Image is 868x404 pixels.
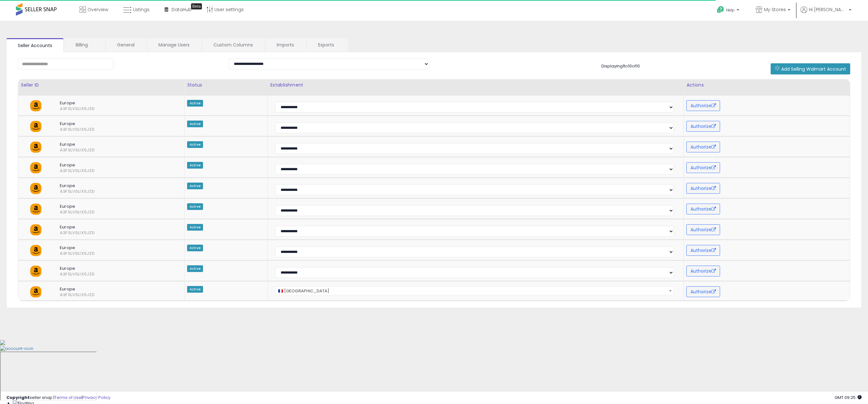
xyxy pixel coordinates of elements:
a: Custom Columns [202,38,264,52]
span: Europe [55,162,170,168]
span: Active [187,141,203,148]
div: Seller ID [21,82,182,88]
span: Europe [55,121,170,127]
span: Active [187,121,203,127]
span: Add Selling Walmart Account [781,66,846,72]
span: Active [187,286,203,293]
a: Manage Users [147,38,201,52]
span: Europe [55,245,170,251]
span: Active [187,100,203,107]
div: Status [187,82,265,88]
i: Get Help [717,6,724,14]
span: A3FSLVSLIX5JZD [55,168,74,174]
span: Help [726,7,735,13]
button: Authorize [686,100,720,111]
span: Europe [55,204,170,209]
span: Active [187,162,203,169]
span: A3FSLVSLIX5JZD [55,189,74,194]
button: Authorize [686,224,720,235]
span: Active [187,183,203,189]
img: amazon.png [30,245,41,256]
span: A3FSLVSLIX5JZD [55,147,74,153]
img: amazon.png [30,183,41,194]
span: Europe [55,224,170,230]
img: amazon.png [30,100,41,111]
span: Europe [55,183,170,189]
span: DataHub [171,6,192,13]
a: Seller Accounts [6,38,64,52]
span: A3FSLVSLIX5JZD [55,230,74,236]
img: amazon.png [30,142,41,153]
a: Hi [PERSON_NAME] [801,6,851,21]
span: Europe [55,142,170,147]
span: Active [187,245,203,251]
img: amazon.png [30,266,41,277]
button: Authorize [686,286,720,297]
button: Authorize [686,121,720,132]
img: amazon.png [30,121,41,132]
span: A3FSLVSLIX5JZD [55,251,74,256]
a: General [106,38,146,52]
a: Help [712,1,745,21]
span: Active [187,224,203,231]
button: Authorize [686,142,720,152]
span: Europe [55,286,170,292]
div: Tooltip anchor [191,3,202,10]
span: Overview [87,6,108,13]
span: A3FSLVSLIX5JZD [55,106,74,112]
span: Active [187,203,203,210]
button: Authorize [686,266,720,276]
img: amazon.png [30,224,41,235]
button: Authorize [686,183,720,194]
span: A3FSLVSLIX5JZD [55,271,74,277]
button: Authorize [686,204,720,214]
span: Displaying 1 to 10 of 10 [601,63,640,69]
div: Actions [686,82,847,88]
span: 🇫🇷 France [276,287,674,296]
span: Europe [55,266,170,271]
img: amazon.png [30,162,41,173]
span: Europe [55,100,170,106]
button: Add Selling Walmart Account [771,63,850,74]
span: Hi [PERSON_NAME] [809,6,847,13]
div: Establishment [270,82,681,88]
button: Authorize [686,245,720,256]
span: Listings [133,6,150,13]
a: Imports [265,38,306,52]
img: amazon.png [30,286,41,297]
span: A3FSLVSLIX5JZD [55,127,74,132]
button: Authorize [686,162,720,173]
a: Exports [307,38,347,52]
img: amazon.png [30,204,41,215]
span: My Stores [764,6,786,13]
a: Billing [64,38,105,52]
span: A3FSLVSLIX5JZD [55,209,74,215]
span: A3FSLVSLIX5JZD [55,292,74,298]
span: Active [187,265,203,272]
